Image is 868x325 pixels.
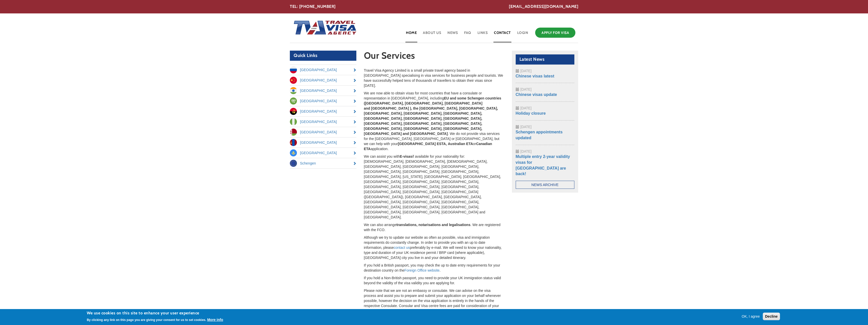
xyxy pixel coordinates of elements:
[464,26,472,43] a: FAQ
[290,4,578,10] div: TEL: [PHONE_NUMBER]
[493,26,511,43] a: Contact
[290,75,356,85] a: [GEOGRAPHIC_DATA]
[516,74,554,78] a: Chinese visas latest
[290,86,356,96] a: [GEOGRAPHIC_DATA]
[516,54,575,65] h2: Latest News
[520,87,532,91] span: [DATE]
[364,275,504,286] p: If you hold a Non-British passport, you need to provide your UK immigration status valid beyond t...
[437,142,447,146] strong: ESTA,
[405,26,417,43] a: Home
[763,313,780,320] button: Decline
[87,310,223,316] h2: We use cookies on this site to enhance your user experience
[364,51,504,63] h1: Our Services
[394,246,410,250] a: contact us
[364,96,501,136] strong: EU and some Schengen countries ([GEOGRAPHIC_DATA], [GEOGRAPHIC_DATA], [GEOGRAPHIC_DATA] and [GEOG...
[364,91,504,151] p: We are now able to obtain visas for most countries that have a consulate or representation in [GE...
[516,130,563,140] a: Schengen appointments updated
[520,125,532,129] span: [DATE]
[87,318,206,322] p: By clicking any link on this page you are giving your consent for us to set cookies.
[207,317,223,322] button: More info
[477,26,488,43] a: Links
[290,65,356,75] a: [GEOGRAPHIC_DATA]
[290,127,356,137] a: [GEOGRAPHIC_DATA]
[364,288,504,313] p: Please note that we are not an embassy or consulate. We can advise on the visa process and assist...
[535,28,575,38] a: Apply for Visa
[364,235,504,260] p: Although we try to update our website as often as possible, visa and immigration requirements do ...
[364,263,504,273] p: If you hold a British passport, you may check the up to date entry requirements for your destinat...
[398,142,436,146] strong: [GEOGRAPHIC_DATA]
[364,222,504,232] p: We can also arrange . We are registered with the FCO.
[290,96,356,106] a: [GEOGRAPHIC_DATA]
[520,149,532,153] span: [DATE]
[422,26,442,43] a: About Us
[447,26,458,43] a: News
[520,106,532,110] span: [DATE]
[290,148,356,158] a: [GEOGRAPHIC_DATA]
[516,92,557,97] a: Chinese visas update
[740,314,762,319] button: OK, I agree
[517,26,529,43] a: Login
[364,154,504,220] p: We can assist you with if available for your nationality for: [DEMOGRAPHIC_DATA], [DEMOGRAPHIC_DA...
[290,158,356,168] a: Schengen
[290,137,356,148] a: [GEOGRAPHIC_DATA]
[509,4,578,10] a: [EMAIL_ADDRESS][DOMAIN_NAME]
[364,68,504,88] p: Travel Visa Agency Limited is a small private travel agency based in [GEOGRAPHIC_DATA] specialisi...
[396,223,470,227] strong: translations, notarisations and legalisations
[520,69,532,73] span: [DATE]
[516,111,546,115] a: Holiday closure
[290,15,357,41] img: Home
[290,106,356,116] a: [GEOGRAPHIC_DATA]
[448,142,473,146] strong: Australian ETA
[290,117,356,127] a: [GEOGRAPHIC_DATA]
[404,268,440,272] a: Foreign Office website
[400,154,412,158] strong: E-visas
[516,181,575,189] a: News Archive
[516,154,570,176] a: Multiple entry 2-year validity visas for [GEOGRAPHIC_DATA] are back!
